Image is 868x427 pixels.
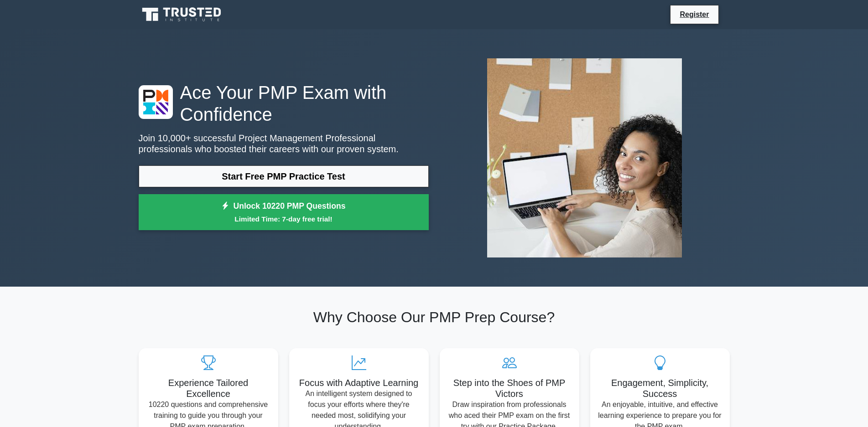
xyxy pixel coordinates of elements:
[674,9,714,20] a: Register
[139,82,429,125] h1: Ace Your PMP Exam with Confidence
[150,214,417,224] small: Limited Time: 7-day free trial!
[139,165,429,187] a: Start Free PMP Practice Test
[598,377,722,399] h5: Engagement, Simplicity, Success
[447,377,572,399] h5: Step into the Shoes of PMP Victors
[139,194,429,231] a: Unlock 10220 PMP QuestionsLimited Time: 7-day free trial!
[139,309,730,326] h2: Why Choose Our PMP Prep Course?
[146,377,271,399] h5: Experience Tailored Excellence
[296,377,421,388] h5: Focus with Adaptive Learning
[139,133,429,154] p: Join 10,000+ successful Project Management Professional professionals who boosted their careers w...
